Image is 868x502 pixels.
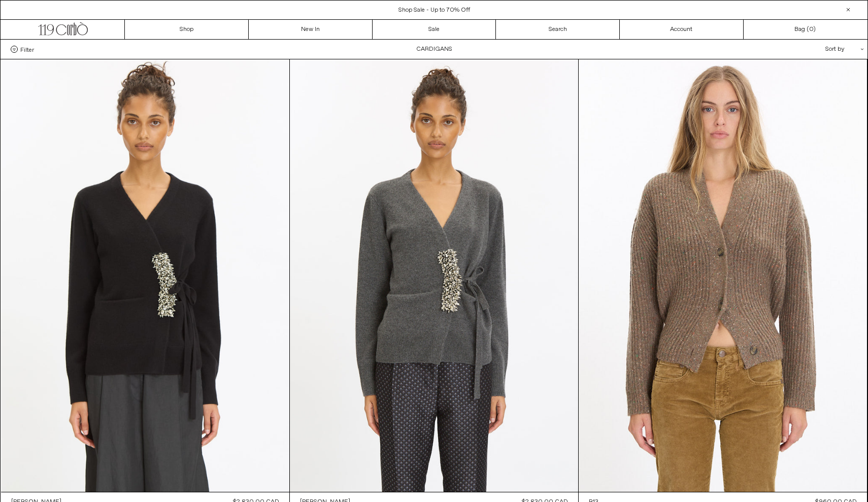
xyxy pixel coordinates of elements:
[373,20,496,39] a: Sale
[620,20,744,39] a: Account
[809,25,813,34] span: 0
[290,59,578,492] img: Dries Van Noten Tiah Cardigan in dark grey
[125,20,249,39] a: Shop
[249,20,373,39] a: New In
[744,20,867,39] a: Bag ()
[20,46,34,53] span: Filter
[398,6,470,14] a: Shop Sale - Up to 70% Off
[766,40,857,59] div: Sort by
[579,59,867,492] img: R13 Split Hem Cardigan in brown tweed
[809,25,816,34] span: )
[496,20,620,39] a: Search
[1,59,289,492] img: Dries Van Noten Tiah Cardigan in black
